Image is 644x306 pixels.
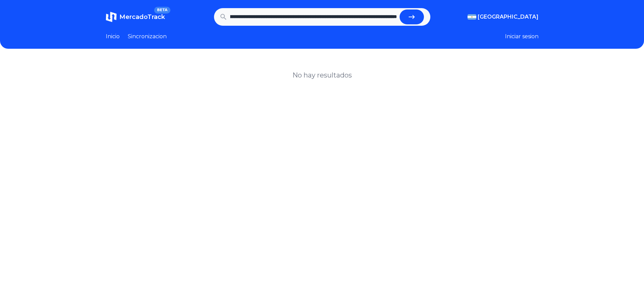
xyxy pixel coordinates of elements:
span: BETA [154,7,170,14]
img: Argentina [468,14,476,20]
span: MercadoTrack [119,13,165,21]
span: [GEOGRAPHIC_DATA] [478,13,539,21]
button: Iniciar sesion [505,32,539,41]
img: MercadoTrack [106,12,117,22]
a: Inicio [106,32,120,41]
h1: No hay resultados [292,70,352,80]
a: MercadoTrackBETA [106,12,165,22]
a: Sincronizacion [128,32,167,41]
button: [GEOGRAPHIC_DATA] [468,13,539,21]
